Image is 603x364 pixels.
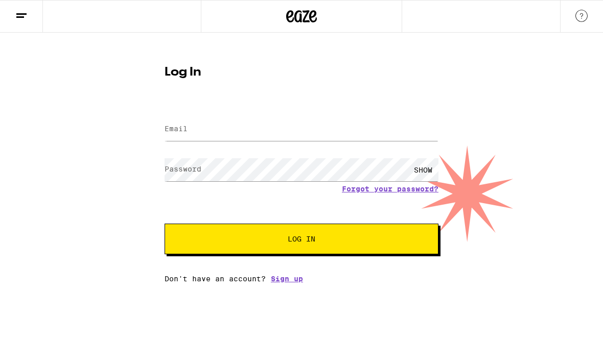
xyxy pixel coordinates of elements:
[165,165,201,173] label: Password
[342,185,438,193] a: Forgot your password?
[165,118,438,141] input: Email
[165,125,188,133] label: Email
[165,224,438,254] button: Log In
[288,235,315,242] span: Log In
[408,158,438,181] div: SHOW
[165,275,438,283] div: Don't have an account?
[165,66,438,79] h1: Log In
[271,275,303,283] a: Sign up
